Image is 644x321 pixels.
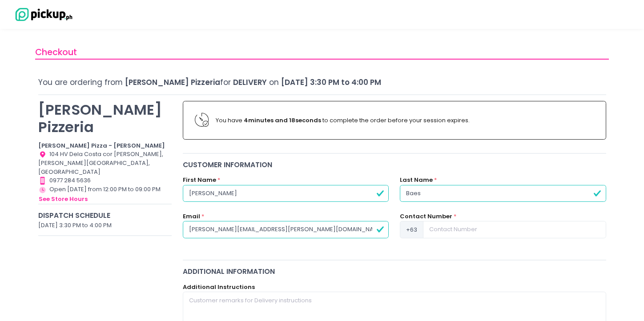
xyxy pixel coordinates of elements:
[183,283,255,292] label: Additional Instructions
[183,176,216,185] label: First Name
[38,77,606,88] div: You are ordering from for on
[281,77,381,88] span: [DATE] 3:30 PM to 4:00 PM
[125,77,220,88] span: [PERSON_NAME] Pizzeria
[244,116,321,124] b: 4 minutes and 18 seconds
[183,221,389,238] input: Email
[400,221,423,238] span: +63
[423,221,606,238] input: Contact Number
[38,141,165,150] b: [PERSON_NAME] Pizza - [PERSON_NAME]
[38,194,88,204] button: see store hours
[183,185,389,202] input: First Name
[216,116,594,125] div: You have to complete the order before your session expires.
[38,210,172,221] div: Dispatch Schedule
[400,185,606,202] input: Last Name
[183,266,606,277] div: Additional Information
[400,176,433,185] label: Last Name
[38,221,172,230] div: [DATE] 3:30 PM to 4:00 PM
[400,212,452,221] label: Contact Number
[38,101,172,136] p: [PERSON_NAME] Pizzeria
[38,150,172,176] div: 104 HV Dela Costa cor [PERSON_NAME], [PERSON_NAME][GEOGRAPHIC_DATA], [GEOGRAPHIC_DATA]
[38,176,172,185] div: 0977 284 5636
[183,212,200,221] label: Email
[183,160,606,170] div: Customer Information
[35,46,609,60] div: Checkout
[38,185,172,204] div: Open [DATE] from 12:00 PM to 09:00 PM
[11,7,73,22] img: logo
[233,77,267,88] span: Delivery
